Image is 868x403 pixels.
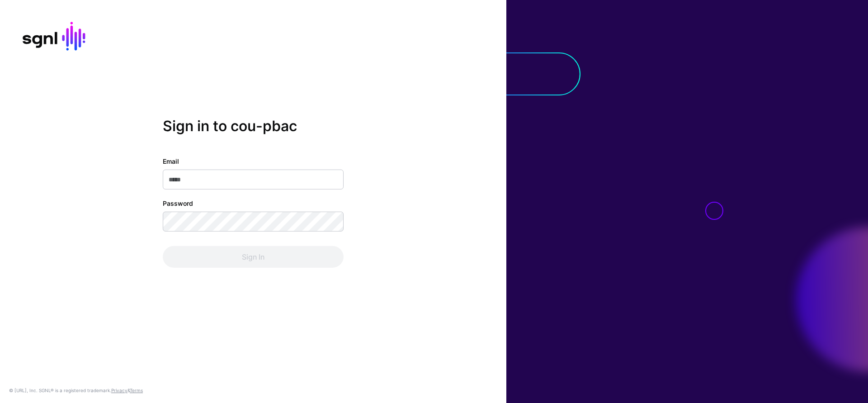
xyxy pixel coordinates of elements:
[9,387,143,394] div: © [URL], Inc. SGNL® is a registered trademark. &
[111,388,127,393] a: Privacy
[163,199,193,208] label: Password
[163,117,344,134] h2: Sign in to cou-pbac
[163,156,179,166] label: Email
[130,388,143,393] a: Terms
